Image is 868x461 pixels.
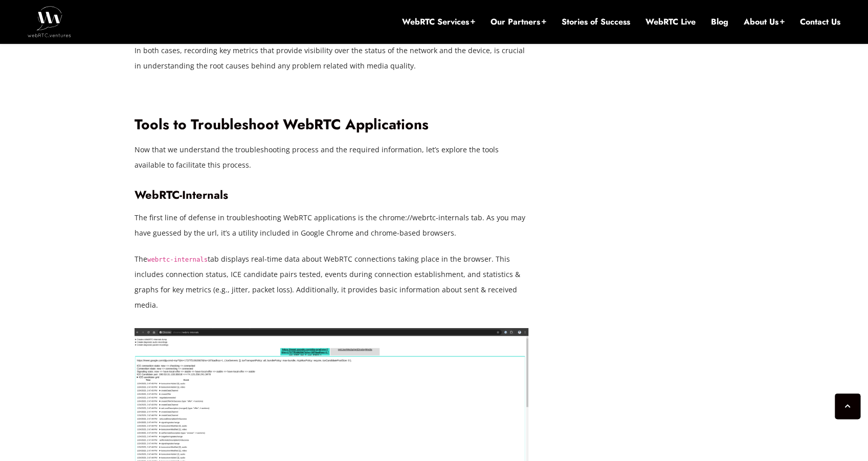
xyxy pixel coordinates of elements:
a: Blog [711,16,728,28]
a: Our Partners [491,16,546,28]
img: WebRTC.ventures [28,6,71,37]
p: The first line of defense in troubleshooting WebRTC applications is the chrome://webrtc-internals... [135,210,528,241]
p: Now that we understand the troubleshooting process and the required information, let’s explore th... [135,142,528,173]
code: webrtc-internals [147,256,208,263]
h2: Tools to Troubleshoot WebRTC Applications [135,116,528,134]
a: About Us [744,16,785,28]
a: WebRTC Live [646,16,696,28]
a: WebRTC Services [402,16,475,28]
h3: WebRTC-Internals [135,188,528,202]
p: In both cases, recording key metrics that provide visibility over the status of the network and t... [135,43,528,74]
p: The tab displays real-time data about WebRTC connections taking place in the browser. This includ... [135,251,528,313]
a: Contact Us [800,16,840,28]
a: Stories of Success [562,16,630,28]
